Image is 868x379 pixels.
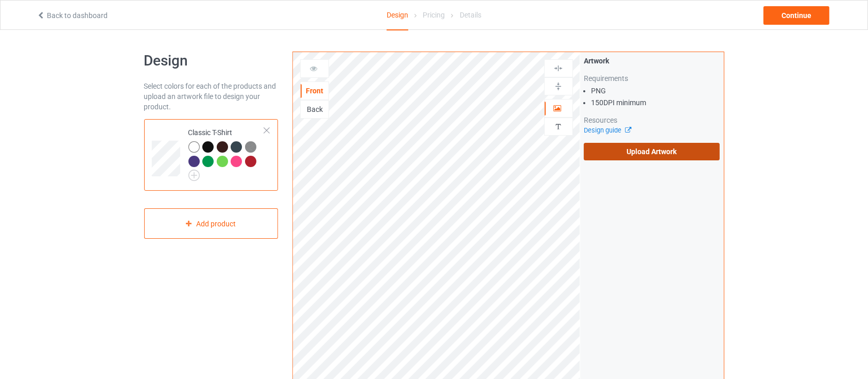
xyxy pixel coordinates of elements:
[460,1,481,29] div: Details
[584,143,720,160] label: Upload Artwork
[584,56,720,66] div: Artwork
[188,170,200,181] img: svg+xml;base64,PD94bWwgdmVyc2lvbj0iMS4wIiBlbmNvZGluZz0iVVRGLTgiPz4KPHN2ZyB3aWR0aD0iMjJweCIgaGVpZ2...
[591,86,720,96] li: PNG
[553,63,563,73] img: svg%3E%0A
[423,1,445,29] div: Pricing
[591,97,720,108] li: 150 DPI minimum
[144,52,279,70] h1: Design
[144,208,279,239] div: Add product
[763,6,829,25] div: Continue
[245,141,256,153] img: heather_texture.png
[584,73,720,84] div: Requirements
[301,104,328,114] div: Back
[387,1,408,30] div: Design
[301,86,328,96] div: Front
[144,81,279,112] div: Select colors for each of the products and upload an artwork file to design your product.
[553,81,563,91] img: svg%3E%0A
[37,11,108,20] a: Back to dashboard
[584,115,720,125] div: Resources
[553,122,563,131] img: svg%3E%0A
[188,127,265,177] div: Classic T-Shirt
[584,126,631,134] a: Design guide
[144,119,279,191] div: Classic T-Shirt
